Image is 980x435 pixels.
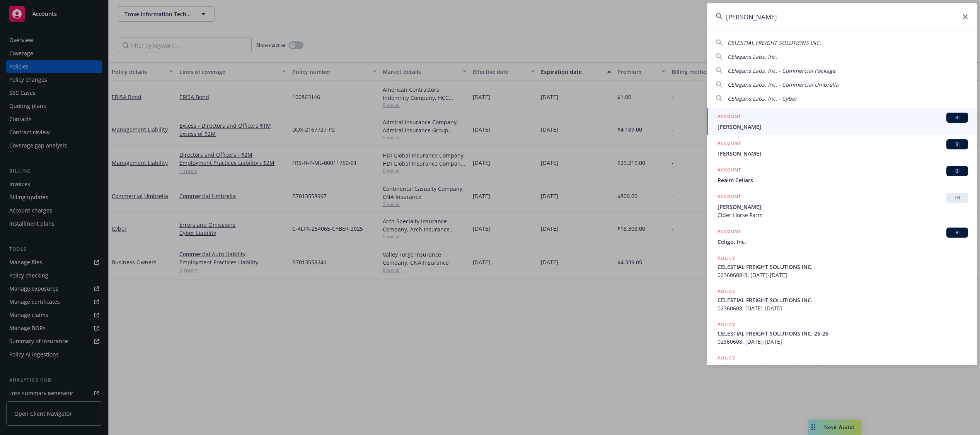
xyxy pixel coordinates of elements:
[718,254,735,262] h5: POLICY
[718,288,735,295] h5: POLICY
[718,139,741,149] h5: ACCOUNT
[718,271,968,279] span: 02360608-3, [DATE]-[DATE]
[728,81,839,88] span: CElegans Labs, Inc. - Commercial Umbrella
[949,229,965,236] span: BI
[728,95,797,102] span: CElegans Labs, Inc. - Cyber
[718,263,968,271] span: CELESTIAL FREIGHT SOLUTIONS INC.
[949,194,965,201] span: TR
[949,168,965,175] span: BI
[718,193,741,202] h5: ACCOUNT
[707,317,977,350] a: POLICYCELESTIAL FREIGHT SOLUTIONS INC. 25-2602360608, [DATE]-[DATE]
[707,250,977,283] a: POLICYCELESTIAL FREIGHT SOLUTIONS INC.02360608-3, [DATE]-[DATE]
[718,238,968,246] span: Celigo, Inc.
[718,123,968,131] span: [PERSON_NAME]
[718,363,968,371] span: Cellanome Travel LLC - Travel E&O Only
[728,39,821,46] span: CELESTIAL FREIGHT SOLUTIONS INC.
[707,350,977,383] a: POLICYCellanome Travel LLC - Travel E&O Only
[718,337,968,346] span: 02360608, [DATE]-[DATE]
[718,228,741,237] h5: ACCOUNT
[707,3,977,31] input: Search...
[718,203,968,211] span: [PERSON_NAME]
[718,321,735,329] h5: POLICY
[718,176,968,184] span: Realm Cellars
[707,135,977,162] a: ACCOUNTBI[PERSON_NAME]
[718,304,968,312] span: 02360608, [DATE]-[DATE]
[718,211,968,219] span: Cider Horse Farm
[718,329,968,337] span: CELESTIAL FREIGHT SOLUTIONS INC. 25-26
[707,108,977,135] a: ACCOUNTBI[PERSON_NAME]
[949,114,965,121] span: BI
[707,162,977,188] a: ACCOUNTBIRealm Cellars
[707,283,977,317] a: POLICYCELESTIAL FREIGHT SOLUTIONS INC.02360608, [DATE]-[DATE]
[707,188,977,223] a: ACCOUNTTR[PERSON_NAME]Cider Horse Farm
[728,67,835,74] span: CElegans Labs, Inc. - Commercial Package
[718,149,968,158] span: [PERSON_NAME]
[718,113,741,122] h5: ACCOUNT
[718,166,741,175] h5: ACCOUNT
[728,53,777,60] span: CElegans Labs, Inc.
[707,223,977,250] a: ACCOUNTBICeligo, Inc.
[718,296,968,304] span: CELESTIAL FREIGHT SOLUTIONS INC.
[718,354,735,362] h5: POLICY
[949,141,965,148] span: BI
